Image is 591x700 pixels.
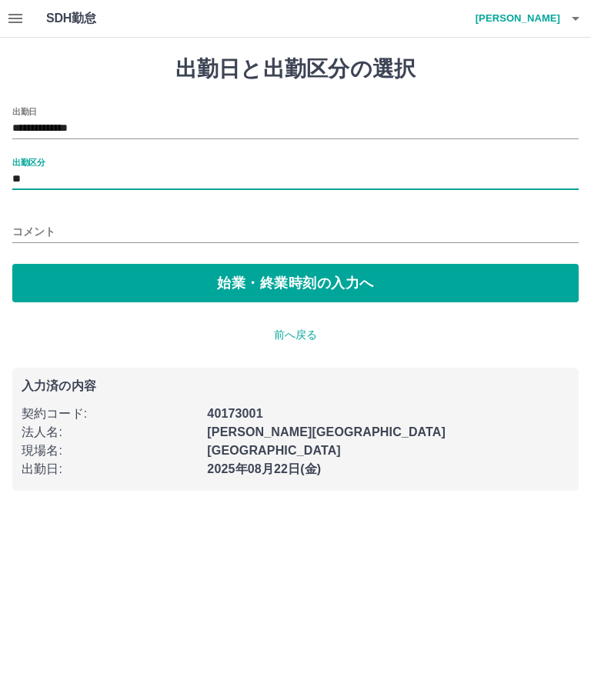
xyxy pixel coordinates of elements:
p: 法人名 : [22,423,198,442]
b: [GEOGRAPHIC_DATA] [207,444,341,457]
b: 2025年08月22日(金) [207,462,321,475]
h1: 出勤日と出勤区分の選択 [12,56,579,82]
label: 出勤日 [12,105,37,117]
button: 始業・終業時刻の入力へ [12,264,579,302]
b: [PERSON_NAME][GEOGRAPHIC_DATA] [207,425,446,438]
p: 出勤日 : [22,460,198,478]
p: 前へ戻る [12,327,579,343]
p: 入力済の内容 [22,380,569,392]
label: 出勤区分 [12,156,45,168]
p: 現場名 : [22,442,198,460]
p: 契約コード : [22,405,198,423]
b: 40173001 [207,407,262,420]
